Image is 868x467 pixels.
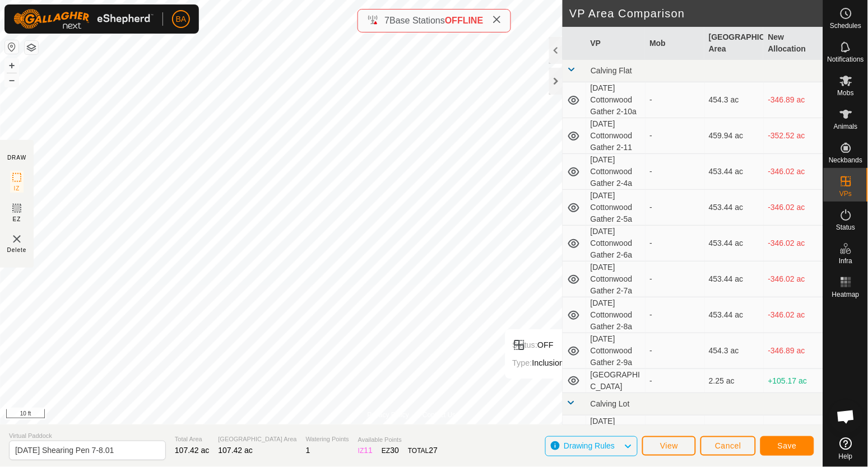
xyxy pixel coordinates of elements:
span: Heatmap [832,291,860,298]
div: - [650,166,700,178]
a: Privacy Policy [367,410,409,420]
span: 7 [384,16,389,25]
div: EZ [382,445,399,456]
span: Total Area [175,435,210,444]
span: Base Stations [389,16,445,25]
td: [DATE] Cottonwood Gather 2-8a [586,297,646,333]
td: 453.44 ac [705,226,764,261]
div: - [650,237,700,249]
td: -346.02 ac [764,261,823,297]
button: View [642,436,696,456]
span: Watering Points [306,435,349,444]
span: 30 [391,446,400,455]
td: [DATE] Cottonwood Gather 2-6a [586,226,646,261]
td: [DATE] Cottonwood Gather 2-9a [586,333,646,369]
td: -346.02 ac [764,297,823,333]
button: – [5,73,18,87]
td: 453.44 ac [705,154,764,190]
td: -346.02 ac [764,154,823,190]
span: Save [778,441,797,450]
span: Virtual Paddock [9,431,166,441]
td: [DATE] [PERSON_NAME] Hold [586,415,646,451]
td: 453.44 ac [705,297,764,333]
span: 27 [429,446,438,455]
button: Reset Map [5,40,18,54]
div: TOTAL [408,445,438,456]
span: Calving Flat [591,66,632,75]
td: 454.3 ac [705,82,764,118]
a: Contact Us [423,410,456,420]
h2: VP Area Comparison [569,7,823,20]
span: OFFLINE [445,16,483,25]
span: Delete [7,246,27,254]
span: Available Points [358,435,438,445]
span: 107.42 ac [175,446,210,455]
label: Type: [512,358,532,367]
td: -346.89 ac [764,333,823,369]
div: - [650,130,700,142]
td: 453.44 ac [705,261,764,297]
td: [DATE] Cottonwood Gather 2-11 [586,118,646,154]
span: EZ [13,215,21,223]
div: OFF [512,338,584,352]
td: -346.02 ac [764,226,823,261]
th: New Allocation [764,27,823,60]
button: Map Layers [25,41,38,54]
a: Help [824,433,868,464]
span: Animals [834,123,858,130]
td: 2.25 ac [705,369,764,393]
span: Calving Lot [591,399,630,408]
button: + [5,59,18,72]
span: 107.42 ac [219,446,253,455]
div: - [650,309,700,321]
span: IZ [14,184,20,193]
td: [DATE] Cottonwood Gather 2-7a [586,261,646,297]
th: VP [586,27,646,60]
span: Drawing Rules [564,441,615,450]
span: Notifications [828,56,864,63]
img: Gallagher Logo [13,9,154,29]
td: 23.57 ac [705,415,764,451]
td: [DATE] Cottonwood Gather 2-4a [586,154,646,190]
span: Neckbands [829,157,862,164]
span: Cancel [715,441,741,450]
div: - [650,345,700,357]
div: - [650,94,700,106]
img: VP [10,232,24,246]
div: IZ [358,445,373,456]
span: View [660,441,678,450]
div: Inclusion Zone [512,356,584,370]
span: Infra [839,258,852,264]
span: Status [836,224,855,231]
td: -352.52 ac [764,118,823,154]
th: Mob [646,27,705,60]
button: Save [760,436,814,456]
div: - [650,375,700,387]
td: [GEOGRAPHIC_DATA] [586,369,646,393]
span: Mobs [838,90,854,96]
th: [GEOGRAPHIC_DATA] Area [705,27,764,60]
span: 1 [306,446,310,455]
td: [DATE] Cottonwood Gather 2-5a [586,190,646,226]
div: DRAW [7,153,26,162]
button: Cancel [700,436,756,456]
span: [GEOGRAPHIC_DATA] Area [219,435,297,444]
span: Schedules [830,22,861,29]
span: BA [176,13,187,25]
td: +105.17 ac [764,369,823,393]
td: -346.89 ac [764,82,823,118]
td: 454.3 ac [705,333,764,369]
td: -346.02 ac [764,190,823,226]
span: VPs [839,190,852,197]
td: 459.94 ac [705,118,764,154]
span: 11 [364,446,373,455]
span: Help [839,453,853,460]
td: 453.44 ac [705,190,764,226]
td: [DATE] Cottonwood Gather 2-10a [586,82,646,118]
td: +83.84 ac [764,415,823,451]
div: - [650,202,700,213]
div: - [650,273,700,285]
div: Open chat [829,400,863,433]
